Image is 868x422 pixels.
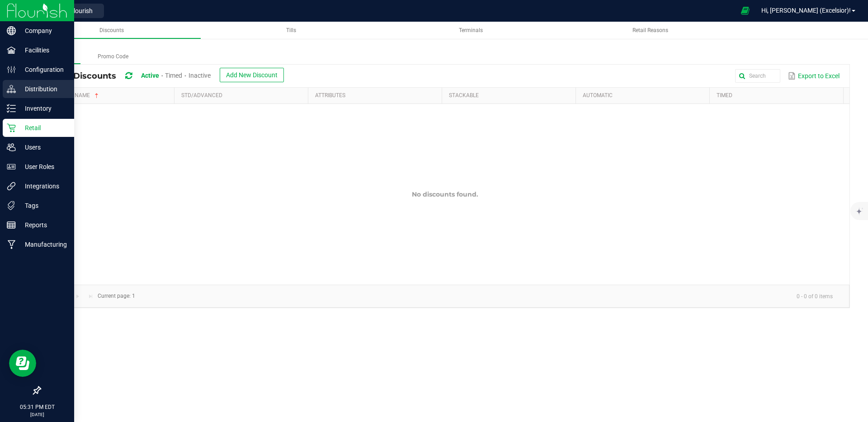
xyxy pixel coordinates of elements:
inline-svg: Facilities [7,46,16,55]
a: Discount NameSortable [47,92,170,99]
p: Distribution [16,84,70,94]
inline-svg: Retail [7,123,16,132]
p: Tags [16,200,70,211]
p: Facilities [16,45,70,56]
button: Add New Discount [220,68,284,82]
p: 05:31 PM EDT [4,403,70,411]
a: StackableSortable [449,92,572,99]
p: Users [16,142,70,153]
p: Retail [16,122,70,133]
span: Timed [165,72,182,79]
inline-svg: Reports [7,220,16,230]
div: Retail Discounts [47,68,291,84]
kendo-pager-info: 0 - 0 of 0 items [141,289,840,304]
inline-svg: Configuration [7,65,16,74]
p: Reports [16,220,70,230]
span: Hi, [PERSON_NAME] (Excelsior)! [761,7,851,14]
p: Company [16,25,70,36]
p: Configuration [16,64,70,75]
label: Promo Code [80,50,146,64]
a: AttributesSortable [315,92,438,99]
span: Active [141,72,159,79]
a: AutomaticSortable [583,92,706,99]
span: Inactive [189,72,211,79]
p: [DATE] [4,411,70,418]
p: Inventory [16,103,70,114]
p: Integrations [16,181,70,192]
span: Discounts [99,27,124,33]
input: Search [735,69,780,83]
span: Terminals [459,27,483,33]
iframe: Resource center [9,350,36,377]
a: TimedSortable [717,92,840,99]
span: No discounts found. [412,190,478,198]
inline-svg: Manufacturing [7,240,16,249]
inline-svg: Inventory [7,104,16,113]
a: Std/AdvancedSortable [181,92,304,99]
span: Tills [286,27,296,33]
inline-svg: Users [7,143,16,152]
inline-svg: Company [7,26,16,35]
p: User Roles [16,161,70,172]
inline-svg: Integrations [7,182,16,191]
span: Open Ecommerce Menu [735,2,755,19]
p: Manufacturing [16,239,70,250]
inline-svg: Distribution [7,84,16,94]
kendo-pager: Current page: 1 [40,285,849,308]
inline-svg: User Roles [7,162,16,171]
button: Export to Excel [786,68,842,84]
span: Add New Discount [226,71,278,79]
span: Retail Reasons [632,27,668,33]
span: Sortable [93,92,100,99]
inline-svg: Tags [7,201,16,210]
